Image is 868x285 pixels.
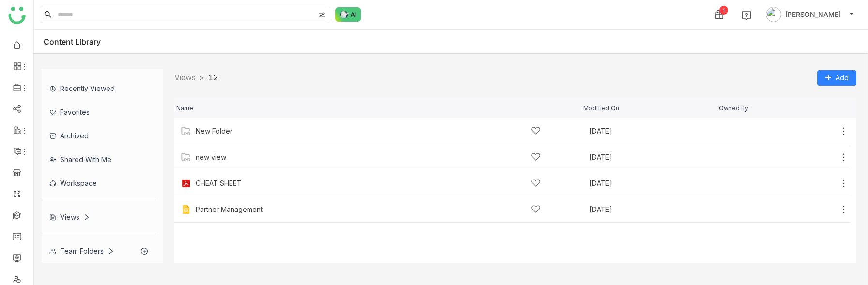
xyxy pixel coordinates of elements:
img: avatar [766,7,781,22]
span: Modified On [583,105,619,111]
a: New Folder [196,127,232,135]
div: Archived [42,124,155,148]
span: Add [836,73,849,83]
span: Owned By [719,105,748,111]
a: Views [174,73,196,82]
img: g-ppt.svg [181,205,191,214]
div: Favorites [42,100,155,124]
a: CHEAT SHEET [196,180,242,187]
img: search-type.svg [318,11,326,19]
span: 12 [208,73,218,82]
img: help.svg [742,11,751,20]
span: [PERSON_NAME] [785,9,841,20]
button: Add [817,70,856,86]
div: Shared with me [42,148,155,171]
div: Views [49,213,90,221]
div: Team Folders [49,247,114,255]
img: Folder [181,152,191,162]
nz-breadcrumb-separator: > [200,73,204,82]
a: Partner Management [196,206,263,213]
img: pdf.svg [181,179,191,188]
div: [DATE] [589,180,714,187]
span: Name [176,105,193,111]
img: logo [8,7,26,24]
div: Recently Viewed [42,76,155,100]
a: new view [196,153,226,161]
div: [DATE] [589,154,714,161]
div: [DATE] [589,206,714,213]
button: [PERSON_NAME] [764,7,856,22]
div: Content Library [44,37,115,46]
div: 1 [719,6,728,15]
div: [DATE] [589,128,714,135]
img: ask-buddy-normal.svg [335,7,361,22]
img: Folder [181,126,191,136]
div: Workspace [42,171,155,195]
